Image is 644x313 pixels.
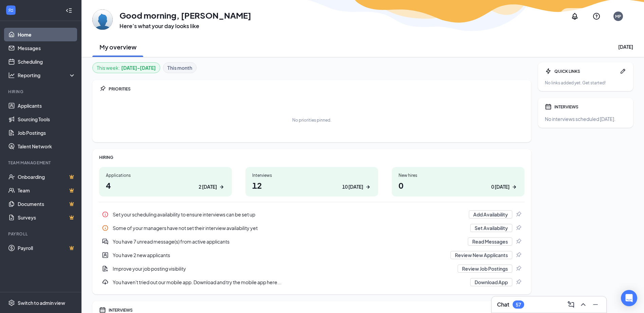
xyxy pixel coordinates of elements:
div: 10 [DATE] [342,183,363,190]
a: UserEntityYou have 2 new applicantsReview New ApplicantsPin [99,248,525,262]
img: Maritza Phillips [92,9,113,30]
svg: DoubleChatActive [102,238,109,245]
svg: Pin [515,225,522,231]
svg: Info [102,211,109,218]
div: MP [615,14,621,19]
a: SurveysCrown [18,211,76,224]
svg: ArrowRight [365,184,371,190]
svg: Pin [515,211,522,218]
button: Minimize [590,299,601,310]
svg: Pen [620,68,626,75]
h3: Here’s what your day looks like [119,22,251,30]
svg: Pin [99,85,106,92]
svg: Analysis [8,72,15,79]
div: You haven't tried out our mobile app. Download and try the mobile app here... [99,275,525,289]
svg: ArrowRight [218,184,225,190]
a: Talent Network [18,140,76,153]
svg: Pin [515,279,522,286]
a: Job Postings [18,126,76,140]
div: Interviews [252,172,371,178]
div: QUICK LINKS [554,68,617,74]
div: New hires [399,172,518,178]
a: InfoSet your scheduling availability to ensure interviews can be set upAdd AvailabilityPin [99,208,525,221]
div: Switch to admin view [18,299,65,306]
a: Interviews1210 [DATE]ArrowRight [245,167,378,196]
a: DocumentsCrown [18,197,76,211]
div: You haven't tried out our mobile app. Download and try the mobile app here... [113,279,466,286]
h3: Chat [497,301,509,308]
svg: Info [102,225,109,231]
a: Applications42 [DATE]ArrowRight [99,167,232,196]
svg: Calendar [545,103,552,110]
button: Read Messages [468,237,512,246]
h1: Good morning, [PERSON_NAME] [119,9,251,21]
svg: Notifications [571,12,579,20]
button: Review New Applicants [450,251,512,259]
div: Hiring [8,89,74,95]
svg: ChevronUp [579,300,587,309]
svg: Collapse [66,7,72,14]
svg: Minimize [591,300,600,309]
div: No interviews scheduled [DATE]. [545,116,626,122]
div: 57 [516,302,521,308]
div: Some of your managers have not set their interview availability yet [99,221,525,235]
div: [DATE] [618,43,633,50]
svg: Pin [515,238,522,245]
a: Sourcing Tools [18,112,76,126]
svg: Settings [8,299,15,306]
div: You have 7 unread message(s) from active applicants [99,235,525,248]
a: New hires00 [DATE]ArrowRight [392,167,525,196]
svg: Pin [515,265,522,272]
div: Payroll [8,231,74,237]
a: InfoSome of your managers have not set their interview availability yetSet AvailabilityPin [99,221,525,235]
svg: DocumentAdd [102,265,109,272]
svg: Pin [515,252,522,258]
div: 2 [DATE] [199,183,217,190]
div: Applications [106,172,225,178]
a: OnboardingCrown [18,170,76,184]
button: Set Availability [470,224,512,232]
div: You have 2 new applicants [113,252,446,258]
svg: WorkstreamLogo [7,7,14,14]
a: DocumentAddImprove your job posting visibilityReview Job PostingsPin [99,262,525,275]
h1: 0 [399,180,518,191]
div: INTERVIEWS [109,307,525,313]
h1: 12 [252,180,371,191]
svg: Download [102,279,109,286]
div: Improve your job posting visibility [113,265,454,272]
div: INTERVIEWS [554,104,626,110]
div: HIRING [99,154,525,160]
div: This week : [97,64,156,71]
div: Set your scheduling availability to ensure interviews can be set up [99,208,525,221]
div: Some of your managers have not set their interview availability yet [113,225,466,231]
a: Scheduling [18,55,76,68]
svg: Bolt [545,68,552,75]
a: Home [18,28,76,41]
a: PayrollCrown [18,241,76,255]
div: No links added yet. Get started! [545,80,626,86]
div: Reporting [18,72,76,79]
div: Team Management [8,160,74,166]
button: Add Availability [469,210,512,218]
a: Applicants [18,99,76,112]
div: Set your scheduling availability to ensure interviews can be set up [113,211,465,218]
b: [DATE] - [DATE] [121,64,156,71]
div: No priorities pinned. [292,117,331,123]
h1: 4 [106,180,225,191]
div: 0 [DATE] [491,183,510,190]
a: DoubleChatActiveYou have 7 unread message(s) from active applicantsRead MessagesPin [99,235,525,248]
button: Review Job Postings [458,265,512,273]
svg: ArrowRight [511,184,518,190]
div: PRIORITIES [109,86,525,92]
div: You have 7 unread message(s) from active applicants [113,238,464,245]
button: ComposeMessage [566,299,576,310]
a: Messages [18,41,76,55]
a: TeamCrown [18,184,76,197]
button: Download App [470,278,512,286]
svg: ComposeMessage [567,300,575,309]
svg: UserEntity [102,252,109,258]
button: ChevronUp [578,299,589,310]
b: This month [167,64,192,71]
svg: QuestionInfo [592,12,601,20]
div: You have 2 new applicants [99,248,525,262]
